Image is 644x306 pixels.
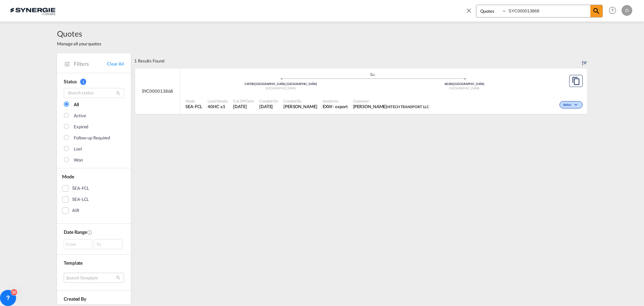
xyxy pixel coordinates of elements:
[57,28,101,39] span: Quotes
[465,5,476,21] span: icon-close
[507,5,590,17] input: Enter Quotation Number
[387,104,429,109] span: HITECH TRANSPORT LLC
[64,260,83,266] span: Template
[607,5,622,17] div: Help
[353,98,429,103] span: Customer
[57,41,101,47] span: Manage all your quotes
[64,78,124,85] div: Status 1
[72,207,79,214] div: AIR
[592,7,600,15] md-icon: icon-magnify
[453,82,454,86] span: |
[74,124,88,130] div: Expired
[323,98,348,103] span: Incoterms
[559,101,583,108] div: Change Status Here
[323,103,333,110] div: EXW
[64,239,124,249] span: From To
[266,86,296,90] span: [GEOGRAPHIC_DATA]
[444,82,484,86] span: AEJEA [GEOGRAPHIC_DATA]
[64,79,76,84] span: Status
[87,230,92,235] md-icon: Created On
[259,98,278,103] span: Created On
[74,60,107,68] span: Filters
[10,3,55,18] img: 1f56c880d42311ef80fc7dca854c8e59.png
[208,103,228,110] span: 40HC x 1
[283,103,317,110] span: Rosa Ho
[185,98,202,103] span: Mode
[569,75,583,87] button: Copy Quote
[233,103,254,110] span: 6 Aug 2025
[353,103,429,110] span: Jamcee Detablan HITECH TRANSPORT LLC
[622,5,632,16] div: O
[74,146,82,152] div: Lost
[64,229,87,235] span: Date Range
[332,103,347,110] div: - export
[449,86,479,90] span: [GEOGRAPHIC_DATA]
[283,98,317,103] span: Created By
[107,61,124,67] a: Clear All
[369,73,377,76] md-icon: assets/icons/custom/ship-fill.svg
[607,5,618,16] span: Help
[233,98,254,103] span: Cut Off Date
[582,53,587,68] div: Sort by: Created On
[62,174,74,179] span: Mode
[185,103,202,110] span: SEA-FCL
[62,207,126,214] md-checkbox: AIR
[465,7,473,14] md-icon: icon-close
[245,82,317,86] span: CATOR [GEOGRAPHIC_DATA], [GEOGRAPHIC_DATA]
[94,239,122,249] div: To
[208,98,228,103] span: Load Details
[72,196,89,203] div: SEA-LCL
[74,113,86,119] div: Active
[80,79,86,85] span: 1
[116,91,121,96] md-icon: icon-magnify
[134,53,164,68] div: 1 Results Found
[64,239,92,249] div: From
[573,103,581,107] md-icon: icon-chevron-down
[64,88,124,98] input: Search status
[62,196,126,203] md-checkbox: SEA-LCL
[323,103,348,110] div: EXW export
[74,135,110,141] div: Follow-up Required
[259,103,278,110] span: 6 Aug 2025
[142,88,173,94] span: SYC000013868
[64,296,86,302] span: Created By
[72,185,89,192] div: SEA-FCL
[590,5,602,17] span: icon-magnify
[563,103,573,107] span: Active
[135,69,587,114] div: SYC000013868 assets/icons/custom/ship-fill.svgassets/icons/custom/roll-o-plane.svgOriginToronto, ...
[62,185,126,192] md-checkbox: SEA-FCL
[254,82,255,86] span: |
[572,77,580,85] md-icon: assets/icons/custom/copyQuote.svg
[74,157,83,164] div: Won
[74,101,79,108] div: All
